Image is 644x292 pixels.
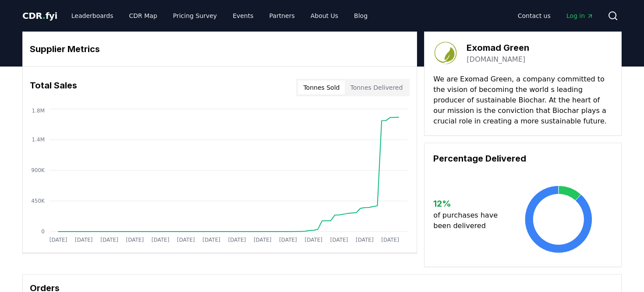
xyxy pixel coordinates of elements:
tspan: [DATE] [356,237,374,243]
a: [DOMAIN_NAME] [467,54,525,65]
tspan: 0 [41,229,45,235]
h3: Supplier Metrics [30,42,410,56]
h3: Exomad Green [467,41,529,54]
nav: Main [64,8,375,24]
tspan: 1.4M [32,137,45,143]
h3: Percentage Delivered [433,152,612,165]
p: We are Exomad Green, a company committed to the vision of becoming the world s leading producer o... [433,74,612,127]
tspan: [DATE] [152,237,170,243]
tspan: [DATE] [177,237,195,243]
tspan: 900K [31,167,45,173]
a: Contact us [511,8,558,24]
tspan: [DATE] [75,237,93,243]
a: Log in [559,8,601,24]
a: Pricing Survey [166,8,224,24]
button: Tonnes Sold [298,81,345,95]
tspan: 1.8M [32,108,45,114]
tspan: [DATE] [381,237,399,243]
a: Blog [347,8,375,24]
nav: Main [511,8,601,24]
h3: Total Sales [30,79,77,96]
a: About Us [304,8,345,24]
img: Exomad Green-logo [433,41,458,65]
tspan: [DATE] [279,237,297,243]
tspan: [DATE] [50,237,67,243]
a: Events [226,8,260,24]
tspan: [DATE] [126,237,144,243]
span: CDR fyi [22,11,57,21]
a: Leaderboards [64,8,120,24]
h3: 12 % [433,197,505,210]
tspan: [DATE] [304,237,322,243]
tspan: [DATE] [100,237,118,243]
button: Tonnes Delivered [345,81,408,95]
a: CDR Map [122,8,164,24]
tspan: [DATE] [254,237,272,243]
span: Log in [566,11,594,20]
tspan: [DATE] [228,237,246,243]
tspan: [DATE] [202,237,220,243]
tspan: [DATE] [330,237,348,243]
a: Partners [262,8,302,24]
span: . [42,11,46,21]
tspan: 450K [31,198,45,204]
p: of purchases have been delivered [433,210,505,231]
a: CDR.fyi [22,10,57,22]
